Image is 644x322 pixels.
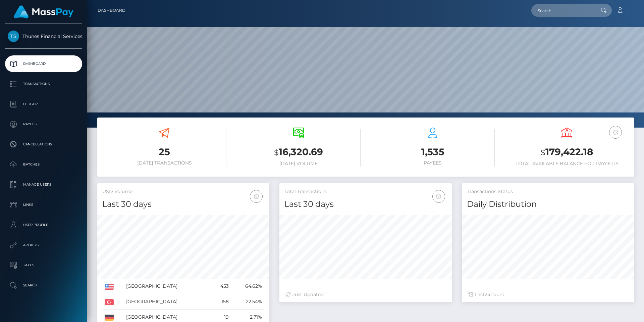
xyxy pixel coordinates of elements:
td: 453 [211,279,231,294]
h5: USD Volume [102,188,264,195]
td: 64.62% [231,279,264,294]
a: Dashboard [98,3,125,17]
img: DE.png [105,315,114,321]
p: Manage Users [8,180,79,190]
h4: Last 30 days [284,198,446,210]
p: Batches [8,159,79,170]
a: Links [5,196,82,213]
h6: Total Available Balance for Payouts [505,161,629,167]
a: Manage Users [5,176,82,193]
p: Transactions [8,79,79,89]
img: MassPay Logo [14,5,73,18]
h4: Last 30 days [102,198,264,210]
a: Dashboard [5,55,82,72]
p: User Profile [8,220,79,230]
img: Thunes Financial Services [8,31,19,42]
div: Last hours [469,291,627,298]
img: US.png [105,284,114,290]
a: Payees [5,116,82,133]
p: Links [8,200,79,210]
a: Search [5,277,82,294]
p: API Keys [8,240,79,250]
h3: 1,535 [371,145,495,158]
p: Ledger [8,99,79,109]
h3: 179,422.18 [505,145,629,159]
h5: Transactions Status [467,188,629,195]
a: Cancellations [5,136,82,153]
a: Taxes [5,257,82,274]
h4: Daily Distribution [467,198,629,210]
h3: 16,320.69 [236,145,361,159]
p: Payees [8,119,79,129]
input: Search... [531,4,594,17]
span: 24 [485,291,490,297]
a: User Profile [5,217,82,233]
td: [GEOGRAPHIC_DATA] [124,294,211,310]
span: Thunes Financial Services [5,33,82,39]
h5: Total Transactions [284,188,446,195]
a: Batches [5,156,82,173]
p: Dashboard [8,59,79,69]
small: $ [274,148,279,157]
h3: 25 [102,145,226,158]
h6: [DATE] Volume [236,161,361,167]
img: TR.png [105,299,114,305]
a: Ledger [5,96,82,112]
td: 22.54% [231,294,264,310]
td: [GEOGRAPHIC_DATA] [124,279,211,294]
a: Transactions [5,76,82,92]
h6: [DATE] Transactions [102,160,226,166]
p: Cancellations [8,139,79,149]
p: Taxes [8,260,79,270]
a: API Keys [5,237,82,254]
p: Search [8,280,79,290]
small: $ [541,148,545,157]
td: 158 [211,294,231,310]
div: Just Updated [286,291,445,298]
h6: Payees [371,160,495,166]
